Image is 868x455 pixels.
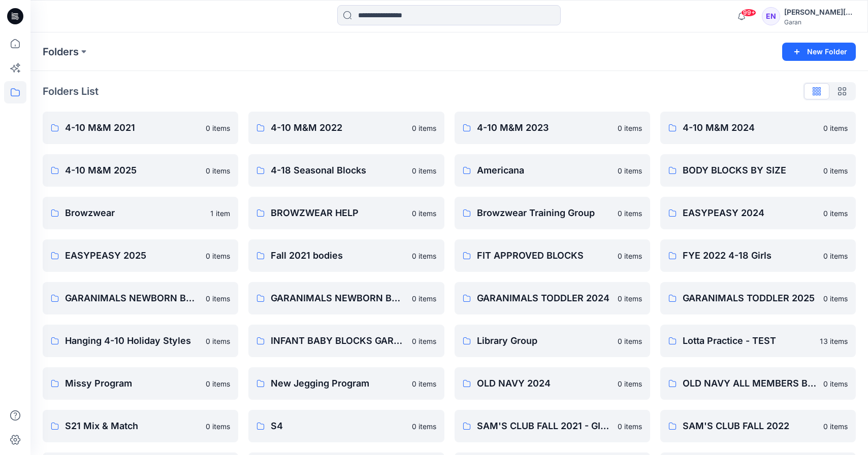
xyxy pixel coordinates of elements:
[65,121,200,135] p: 4-10 M&M 2021
[43,325,238,357] a: Hanging 4-10 Holiday Styles0 items
[683,206,817,220] p: EASYPEASY 2024
[271,376,405,391] p: New Jegging Program
[618,421,642,432] p: 0 items
[683,291,817,305] p: GARANIMALS TODDLER 2025
[65,206,204,220] p: Browzwear
[43,112,238,144] a: 4-10 M&M 20210 items
[248,197,444,229] a: BROWZWEAR HELP0 items
[823,165,848,176] p: 0 items
[683,249,817,263] p: FYE 2022 4-18 Girls
[683,419,817,433] p: SAM'S CLUB FALL 2022
[741,9,756,17] span: 99+
[206,378,230,389] p: 0 items
[65,249,200,263] p: EASYPEASY 2025
[820,336,848,346] p: 13 items
[248,325,444,357] a: INFANT BABY BLOCKS GARANIMALS0 items
[43,197,238,229] a: Browzwear1 item
[43,45,79,59] a: Folders
[683,334,814,348] p: Lotta Practice - TEST
[455,367,650,400] a: OLD NAVY 20240 items
[412,123,436,133] p: 0 items
[823,123,848,133] p: 0 items
[455,154,650,187] a: Americana0 items
[43,84,99,99] p: Folders List
[248,367,444,400] a: New Jegging Program0 items
[455,325,650,357] a: Library Group0 items
[618,208,642,219] p: 0 items
[412,421,436,432] p: 0 items
[65,334,200,348] p: Hanging 4-10 Holiday Styles
[477,376,612,391] p: OLD NAVY 2024
[823,421,848,432] p: 0 items
[618,251,642,261] p: 0 items
[65,419,200,433] p: S21 Mix & Match
[477,419,612,433] p: SAM'S CLUB FALL 2021 - GIRLS & BOYS
[618,165,642,176] p: 0 items
[412,293,436,304] p: 0 items
[206,421,230,432] p: 0 items
[455,112,650,144] a: 4-10 M&M 20230 items
[43,410,238,442] a: S21 Mix & Match0 items
[782,43,856,61] button: New Folder
[784,6,855,18] div: [PERSON_NAME][DATE]
[477,291,612,305] p: GARANIMALS TODDLER 2024
[271,419,405,433] p: S4
[618,123,642,133] p: 0 items
[206,293,230,304] p: 0 items
[660,282,856,314] a: GARANIMALS TODDLER 20250 items
[248,282,444,314] a: GARANIMALS NEWBORN BABY 20250 items
[43,282,238,314] a: GARANIMALS NEWBORN BABY 20240 items
[206,123,230,133] p: 0 items
[762,7,780,25] div: EN
[43,367,238,400] a: Missy Program0 items
[271,249,405,263] p: Fall 2021 bodies
[660,410,856,442] a: SAM'S CLUB FALL 20220 items
[683,163,817,178] p: BODY BLOCKS BY SIZE
[206,165,230,176] p: 0 items
[660,197,856,229] a: EASYPEASY 20240 items
[660,112,856,144] a: 4-10 M&M 20240 items
[455,282,650,314] a: GARANIMALS TODDLER 20240 items
[412,208,436,219] p: 0 items
[248,239,444,272] a: Fall 2021 bodies0 items
[660,239,856,272] a: FYE 2022 4-18 Girls0 items
[248,154,444,187] a: 4-18 Seasonal Blocks0 items
[477,163,612,178] p: Americana
[412,251,436,261] p: 0 items
[477,249,612,263] p: FIT APPROVED BLOCKS
[823,293,848,304] p: 0 items
[271,334,405,348] p: INFANT BABY BLOCKS GARANIMALS
[248,112,444,144] a: 4-10 M&M 20220 items
[412,378,436,389] p: 0 items
[43,154,238,187] a: 4-10 M&M 20250 items
[660,154,856,187] a: BODY BLOCKS BY SIZE0 items
[477,121,612,135] p: 4-10 M&M 2023
[683,121,817,135] p: 4-10 M&M 2024
[455,410,650,442] a: SAM'S CLUB FALL 2021 - GIRLS & BOYS0 items
[823,251,848,261] p: 0 items
[660,367,856,400] a: OLD NAVY ALL MEMBERS BOARD0 items
[412,165,436,176] p: 0 items
[412,336,436,346] p: 0 items
[618,378,642,389] p: 0 items
[65,163,200,178] p: 4-10 M&M 2025
[65,291,200,305] p: GARANIMALS NEWBORN BABY 2024
[618,336,642,346] p: 0 items
[248,410,444,442] a: S40 items
[65,376,200,391] p: Missy Program
[823,208,848,219] p: 0 items
[271,121,405,135] p: 4-10 M&M 2022
[455,197,650,229] a: Browzwear Training Group0 items
[823,378,848,389] p: 0 items
[206,251,230,261] p: 0 items
[43,239,238,272] a: EASYPEASY 20250 items
[271,291,405,305] p: GARANIMALS NEWBORN BABY 2025
[660,325,856,357] a: Lotta Practice - TEST13 items
[784,18,855,26] div: Garan
[271,163,405,178] p: 4-18 Seasonal Blocks
[477,206,612,220] p: Browzwear Training Group
[455,239,650,272] a: FIT APPROVED BLOCKS0 items
[477,334,612,348] p: Library Group
[206,336,230,346] p: 0 items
